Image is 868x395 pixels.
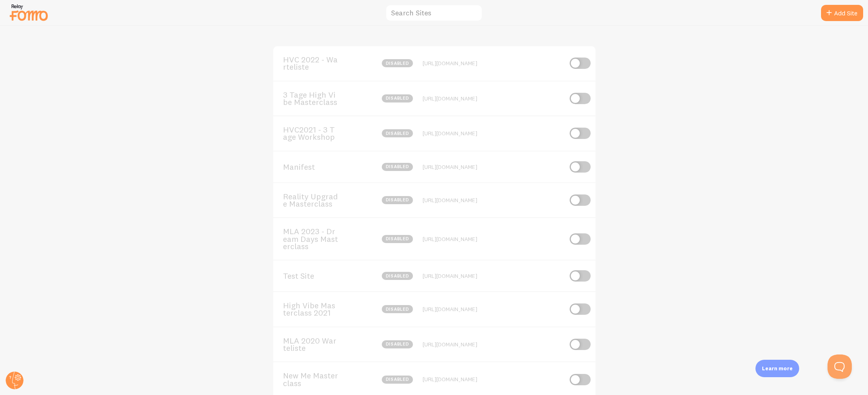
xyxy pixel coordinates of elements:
div: [URL][DOMAIN_NAME] [423,95,562,102]
div: [URL][DOMAIN_NAME] [423,341,562,348]
span: Manifest [283,163,348,171]
span: disabled [382,196,413,204]
img: fomo-relay-logo-orange.svg [9,2,49,23]
span: Reality Upgrade Masterclass [283,193,348,208]
div: [URL][DOMAIN_NAME] [423,235,562,243]
div: [URL][DOMAIN_NAME] [423,130,562,137]
div: [URL][DOMAIN_NAME] [423,376,562,383]
span: 3 Tage High Vibe Masterclass [283,91,348,106]
span: HVC 2022 - Warteliste [283,56,348,71]
span: disabled [382,129,413,137]
span: disabled [382,163,413,171]
span: MLA 2020 Warteliste [283,337,348,352]
span: disabled [382,340,413,348]
span: disabled [382,305,413,313]
span: HVC2021 - 3 Tage Workshop [283,126,348,141]
span: High Vibe Masterclass 2021 [283,302,348,317]
div: [URL][DOMAIN_NAME] [423,60,562,67]
div: Learn more [755,360,799,377]
span: disabled [382,59,413,67]
span: disabled [382,235,413,243]
span: New Me Masterclass [283,372,348,387]
p: Learn more [762,365,793,372]
div: [URL][DOMAIN_NAME] [423,272,562,280]
iframe: Help Scout Beacon - Open [828,354,852,379]
div: [URL][DOMAIN_NAME] [423,305,562,313]
span: disabled [382,376,413,384]
span: disabled [382,94,413,102]
span: Test Site [283,272,348,280]
div: [URL][DOMAIN_NAME] [423,196,562,204]
span: disabled [382,272,413,280]
div: [URL][DOMAIN_NAME] [423,163,562,171]
span: MLA 2023 - Dream Days Masterclass [283,228,348,250]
